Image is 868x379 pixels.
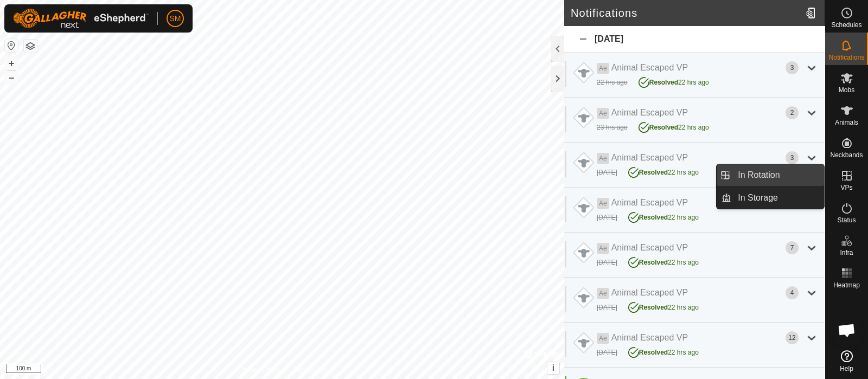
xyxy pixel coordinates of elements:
[611,198,688,207] span: Animal Escaped VP
[738,191,778,204] span: In Storage
[786,331,799,344] div: 12
[628,209,699,222] div: 22 hrs ago
[639,74,709,87] div: 22 hrs ago
[5,71,18,84] button: –
[639,214,668,221] span: Resolved
[840,184,852,191] span: VPs
[833,282,860,288] span: Heatmap
[839,87,854,93] span: Mobs
[5,39,18,52] button: Reset Map
[628,164,699,177] div: 22 hrs ago
[597,153,609,164] span: Ae
[597,303,617,312] div: [DATE]
[597,78,628,87] div: 22 hrs ago
[611,63,688,72] span: Animal Escaped VP
[597,123,628,132] div: 23 hrs ago
[786,286,799,299] div: 4
[639,119,709,132] div: 22 hrs ago
[829,54,864,61] span: Notifications
[717,187,824,209] li: In Storage
[786,241,799,254] div: 7
[830,152,863,158] span: Neckbands
[840,249,853,256] span: Infra
[564,26,825,53] div: [DATE]
[239,365,280,375] a: Privacy Policy
[786,106,799,119] div: 2
[597,213,617,222] div: [DATE]
[611,153,688,162] span: Animal Escaped VP
[597,168,617,177] div: [DATE]
[611,243,688,252] span: Animal Escaped VP
[611,108,688,117] span: Animal Escaped VP
[649,124,678,131] span: Resolved
[831,314,863,346] div: Open chat
[837,217,856,223] span: Status
[628,344,699,357] div: 22 hrs ago
[597,243,609,254] span: Ae
[835,119,858,126] span: Animals
[639,304,668,311] span: Resolved
[738,169,780,182] span: In Rotation
[571,7,801,20] h2: Notifications
[552,363,554,372] span: i
[639,259,668,266] span: Resolved
[639,349,668,356] span: Resolved
[639,169,668,176] span: Resolved
[547,362,559,374] button: i
[597,258,617,267] div: [DATE]
[597,333,609,344] span: Ae
[5,57,18,70] button: +
[170,13,181,24] span: SM
[611,333,688,342] span: Animal Escaped VP
[597,63,609,74] span: Ae
[731,164,824,186] a: In Rotation
[786,151,799,164] div: 3
[786,61,799,74] div: 3
[825,346,868,376] a: Help
[731,187,824,209] a: In Storage
[24,40,37,53] button: Map Layers
[597,348,617,357] div: [DATE]
[628,254,699,267] div: 22 hrs ago
[597,288,609,299] span: Ae
[831,22,861,28] span: Schedules
[717,164,824,186] li: In Rotation
[649,79,678,86] span: Resolved
[840,365,853,372] span: Help
[293,365,325,375] a: Contact Us
[597,198,609,209] span: Ae
[628,299,699,312] div: 22 hrs ago
[597,108,609,119] span: Ae
[13,9,149,28] img: Gallagher Logo
[611,288,688,297] span: Animal Escaped VP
